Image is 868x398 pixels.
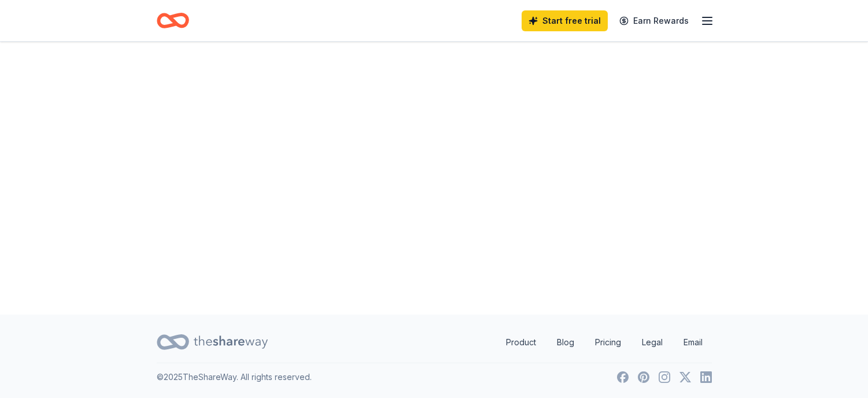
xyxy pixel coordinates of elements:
a: Legal [633,331,672,354]
a: Blog [548,331,583,354]
a: Start free trial [522,10,608,31]
a: Home [157,7,189,34]
p: © 2025 TheShareWay. All rights reserved. [157,370,312,384]
a: Earn Rewards [612,10,696,31]
nav: quick links [497,331,712,354]
a: Pricing [586,331,630,354]
a: Product [497,331,545,354]
a: Email [674,331,712,354]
